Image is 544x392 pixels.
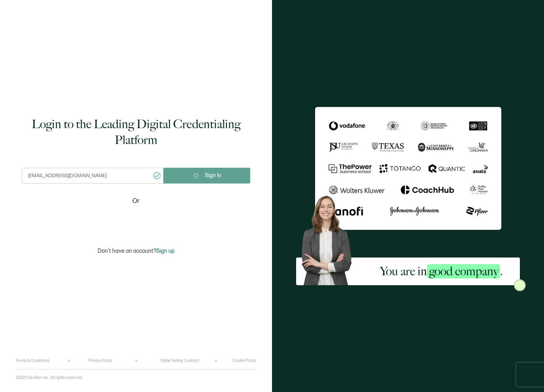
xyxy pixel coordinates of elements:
a: Terms & Conditions [16,358,49,363]
ion-icon: checkmark circle outline [153,171,161,180]
p: ©2025 Sertifier Inc.. All rights reserved. [16,375,83,380]
h2: You are in . [380,263,503,279]
img: Sertifier Login - You are in <span class="strong-h">good company</span>. Hero [296,191,363,285]
iframe: Botón de Acceder con Google [87,211,185,229]
a: Online Selling Contract [160,358,199,363]
p: Don't have an account? [98,248,175,254]
input: Enter your work email address [22,168,163,184]
a: Privacy Policy [88,358,112,363]
a: Cookie Policy [232,358,256,363]
span: good company [427,264,500,278]
img: Sertifier Login [514,279,526,291]
h1: Login to the Leading Digital Credentialing Platform [22,116,250,148]
img: Sertifier Login - You are in <span class="strong-h">good company</span>. [315,107,501,230]
span: Or [132,196,140,206]
span: Sign up [156,248,175,254]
